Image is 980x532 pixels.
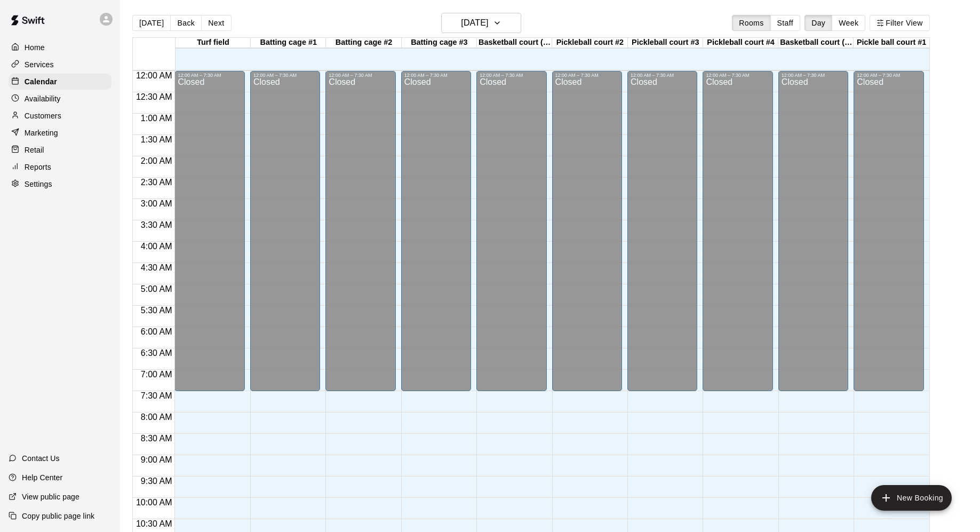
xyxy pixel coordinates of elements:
[138,114,175,123] span: 1:00 AM
[404,73,468,78] div: 12:00 AM – 7:30 AM
[770,15,801,31] button: Staff
[133,71,175,80] span: 12:00 AM
[22,453,60,464] p: Contact Us
[25,128,58,138] p: Marketing
[25,162,51,172] p: Reports
[9,176,111,192] a: Settings
[133,498,175,507] span: 10:00 AM
[703,38,778,48] div: Pickleball court #4
[401,71,471,391] div: 12:00 AM – 7:30 AM: Closed
[555,73,619,78] div: 12:00 AM – 7:30 AM
[804,15,832,31] button: Day
[870,15,929,31] button: Filter View
[461,15,488,30] h6: [DATE]
[628,38,703,48] div: Pickleball court #3
[9,159,111,175] div: Reports
[138,199,175,208] span: 3:00 AM
[631,78,694,395] div: Closed
[871,485,952,511] button: add
[138,220,175,229] span: 3:30 AM
[178,73,241,78] div: 12:00 AM – 7:30 AM
[402,38,477,48] div: Batting cage #3
[476,71,546,391] div: 12:00 AM – 7:30 AM: Closed
[854,38,929,48] div: Pickle ball court #1
[325,71,395,391] div: 12:00 AM – 7:30 AM: Closed
[627,71,697,391] div: 12:00 AM – 7:30 AM: Closed
[9,57,111,73] a: Services
[9,142,111,158] a: Retail
[480,73,543,78] div: 12:00 AM – 7:30 AM
[706,78,769,395] div: Closed
[404,78,468,395] div: Closed
[732,15,770,31] button: Rooms
[778,71,848,391] div: 12:00 AM – 7:30 AM: Closed
[170,15,202,31] button: Back
[857,73,920,78] div: 12:00 AM – 7:30 AM
[832,15,865,31] button: Week
[253,78,317,395] div: Closed
[25,59,54,70] p: Services
[706,73,769,78] div: 12:00 AM – 7:30 AM
[138,284,175,293] span: 5:00 AM
[138,348,175,358] span: 6:30 AM
[138,178,175,187] span: 2:30 AM
[552,38,627,48] div: Pickleball court #2
[552,71,622,391] div: 12:00 AM – 7:30 AM: Closed
[631,73,694,78] div: 12:00 AM – 7:30 AM
[250,71,320,391] div: 12:00 AM – 7:30 AM: Closed
[176,38,251,48] div: Turf field
[9,74,111,90] a: Calendar
[138,370,175,379] span: 7:00 AM
[138,306,175,315] span: 5:30 AM
[782,73,845,78] div: 12:00 AM – 7:30 AM
[329,78,392,395] div: Closed
[251,38,326,48] div: Batting cage #1
[9,91,111,107] a: Availability
[138,135,175,144] span: 1:30 AM
[138,391,175,400] span: 7:30 AM
[253,73,317,78] div: 12:00 AM – 7:30 AM
[132,15,171,31] button: [DATE]
[25,179,52,189] p: Settings
[25,110,61,121] p: Customers
[174,71,244,391] div: 12:00 AM – 7:30 AM: Closed
[25,93,61,104] p: Availability
[555,78,619,395] div: Closed
[857,78,920,395] div: Closed
[703,71,772,391] div: 12:00 AM – 7:30 AM: Closed
[138,156,175,165] span: 2:00 AM
[138,412,175,422] span: 8:00 AM
[441,13,521,33] button: [DATE]
[778,38,854,48] div: Basketball court (half)
[133,519,175,528] span: 10:30 AM
[201,15,231,31] button: Next
[25,42,45,53] p: Home
[138,327,175,336] span: 6:00 AM
[326,38,401,48] div: Batting cage #2
[138,477,175,486] span: 9:30 AM
[22,511,94,521] p: Copy public page link
[9,39,111,55] a: Home
[178,78,241,395] div: Closed
[9,108,111,124] a: Customers
[782,78,845,395] div: Closed
[22,472,62,483] p: Help Center
[480,78,543,395] div: Closed
[9,125,111,141] a: Marketing
[25,145,44,155] p: Retail
[854,71,923,391] div: 12:00 AM – 7:30 AM: Closed
[133,92,175,101] span: 12:30 AM
[138,242,175,251] span: 4:00 AM
[138,455,175,464] span: 9:00 AM
[329,73,392,78] div: 12:00 AM – 7:30 AM
[138,263,175,272] span: 4:30 AM
[138,434,175,443] span: 8:30 AM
